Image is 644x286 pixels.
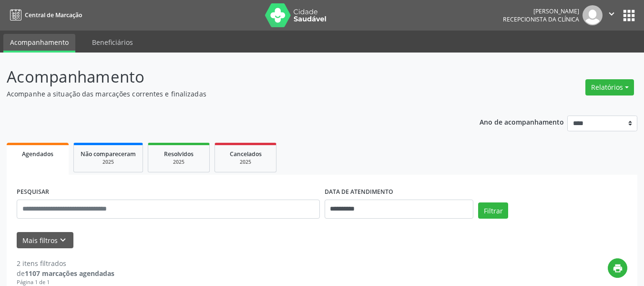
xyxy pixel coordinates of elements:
[480,116,564,127] p: Ano de acompanhamento
[81,150,136,158] span: Não compareceram
[621,7,637,24] button: apps
[22,150,53,158] span: Agendados
[608,258,627,278] button: print
[222,159,269,166] div: 2025
[7,65,448,89] p: Acompanhamento
[25,269,114,278] strong: 1107 marcações agendadas
[17,258,114,268] div: 2 itens filtrados
[478,202,508,219] button: Filtrar
[17,232,73,249] button: Mais filtroskeyboard_arrow_down
[81,159,136,166] div: 2025
[585,79,634,95] button: Relatórios
[164,150,194,158] span: Resolvidos
[606,9,617,19] i: 
[325,185,393,200] label: DATA DE ATENDIMENTO
[7,7,82,23] a: Central de Marcação
[58,235,68,245] i: keyboard_arrow_down
[17,268,114,278] div: de
[503,15,579,23] span: Recepcionista da clínica
[613,263,623,274] i: print
[17,185,49,200] label: PESQUISAR
[155,159,203,166] div: 2025
[603,5,621,25] button: 
[503,7,579,15] div: [PERSON_NAME]
[85,34,140,51] a: Beneficiários
[25,11,82,19] span: Central de Marcação
[7,89,448,99] p: Acompanhe a situação das marcações correntes e finalizadas
[3,34,75,53] a: Acompanhamento
[583,5,603,25] img: img
[230,150,262,158] span: Cancelados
